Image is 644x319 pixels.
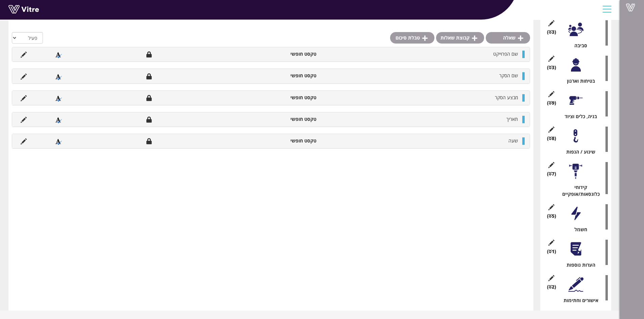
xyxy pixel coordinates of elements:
[486,32,530,44] a: שאלה
[436,32,484,44] a: קבוצת שאלות
[547,100,556,106] span: (9 )
[390,32,434,44] a: טבלת סיכום
[547,135,556,142] span: (8 )
[549,262,608,268] div: הערות נוספות
[549,113,608,120] div: בניה, כלים וציוד
[244,72,320,79] li: טקסט חופשי
[549,297,608,304] div: אישורים וחתימות
[547,284,556,290] span: (2 )
[549,78,608,84] div: בטיחות וארגון
[499,72,518,79] span: שם הסקר
[495,94,518,101] span: מבצע הסקר
[547,64,556,71] span: (3 )
[244,137,320,144] li: טקסט חופשי
[547,213,556,219] span: (5 )
[549,42,608,49] div: סביבה
[244,116,320,123] li: טקסט חופשי
[549,149,608,155] div: שינוע / הנפות
[244,94,320,101] li: טקסט חופשי
[244,51,320,57] li: טקסט חופשי
[549,184,608,197] div: קידוחי כלונסאות/אופקיים
[506,116,518,122] span: תאריך
[547,248,556,255] span: (1 )
[508,137,518,144] span: שעה
[547,29,556,35] span: (3 )
[549,226,608,233] div: חשמל
[493,51,518,57] span: שם הפרוייקט
[547,170,556,177] span: (7 )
